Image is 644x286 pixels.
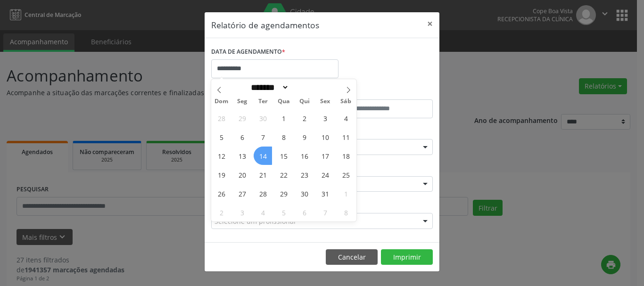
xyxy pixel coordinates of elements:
span: Outubro 30, 2025 [295,184,314,203]
span: Seg [232,98,253,105]
span: Outubro 13, 2025 [233,147,251,165]
input: Year [289,82,320,92]
span: Sex [315,98,336,105]
span: Novembro 4, 2025 [254,203,272,221]
select: Month [248,82,289,92]
span: Novembro 7, 2025 [316,203,334,221]
span: Dom [211,98,232,105]
span: Outubro 1, 2025 [274,109,293,127]
span: Outubro 12, 2025 [212,147,231,165]
span: Outubro 27, 2025 [233,184,251,203]
span: Outubro 4, 2025 [337,109,355,127]
span: Setembro 28, 2025 [212,109,231,127]
span: Setembro 29, 2025 [233,109,251,127]
span: Outubro 31, 2025 [316,184,334,203]
span: Novembro 6, 2025 [295,203,314,221]
button: Cancelar [326,249,378,265]
label: ATÉ [324,85,433,99]
span: Outubro 9, 2025 [295,128,314,146]
span: Outubro 29, 2025 [274,184,293,203]
span: Outubro 17, 2025 [316,147,334,165]
span: Novembro 8, 2025 [337,203,355,221]
span: Outubro 19, 2025 [212,165,231,184]
span: Novembro 5, 2025 [274,203,293,221]
span: Outubro 15, 2025 [274,147,293,165]
span: Outubro 2, 2025 [295,109,314,127]
span: Outubro 21, 2025 [254,165,272,184]
span: Novembro 2, 2025 [212,203,231,221]
label: DATA DE AGENDAMENTO [211,45,285,59]
span: Outubro 14, 2025 [254,147,272,165]
span: Ter [253,98,273,105]
span: Outubro 28, 2025 [254,184,272,203]
span: Outubro 8, 2025 [274,128,293,146]
span: Sáb [336,98,356,105]
span: Setembro 30, 2025 [254,109,272,127]
span: Qua [273,98,294,105]
span: Outubro 5, 2025 [212,128,231,146]
button: Imprimir [381,249,433,265]
span: Novembro 1, 2025 [337,184,355,203]
span: Outubro 16, 2025 [295,147,314,165]
span: Outubro 18, 2025 [337,147,355,165]
span: Outubro 3, 2025 [316,109,334,127]
button: Close [421,12,439,35]
span: Selecione um profissional [215,216,296,226]
span: Novembro 3, 2025 [233,203,251,221]
span: Outubro 24, 2025 [316,165,334,184]
span: Outubro 20, 2025 [233,165,251,184]
span: Outubro 23, 2025 [295,165,314,184]
span: Outubro 10, 2025 [316,128,334,146]
span: Outubro 22, 2025 [274,165,293,184]
h5: Relatório de agendamentos [211,19,319,31]
span: Outubro 11, 2025 [337,128,355,146]
span: Outubro 25, 2025 [337,165,355,184]
span: Outubro 26, 2025 [212,184,231,203]
span: Outubro 6, 2025 [233,128,251,146]
span: Qui [294,98,315,105]
span: Outubro 7, 2025 [254,128,272,146]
